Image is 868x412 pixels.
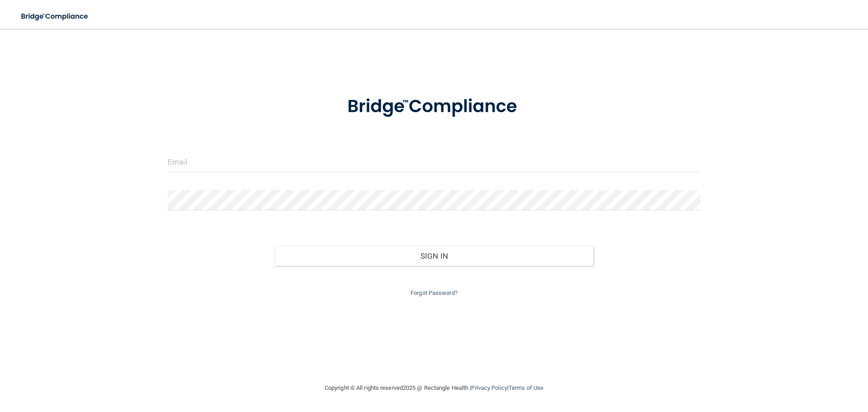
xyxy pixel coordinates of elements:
[471,384,507,391] a: Privacy Policy
[410,289,458,296] a: Forgot Password?
[269,374,599,403] div: Copyright © All rights reserved 2025 @ Rectangle Health | |
[274,246,594,266] button: Sign In
[168,152,700,172] input: Email
[14,7,97,26] img: bridge_compliance_login_screen.278c3ca4.svg
[509,384,543,391] a: Terms of Use
[329,83,539,130] img: bridge_compliance_login_screen.278c3ca4.svg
